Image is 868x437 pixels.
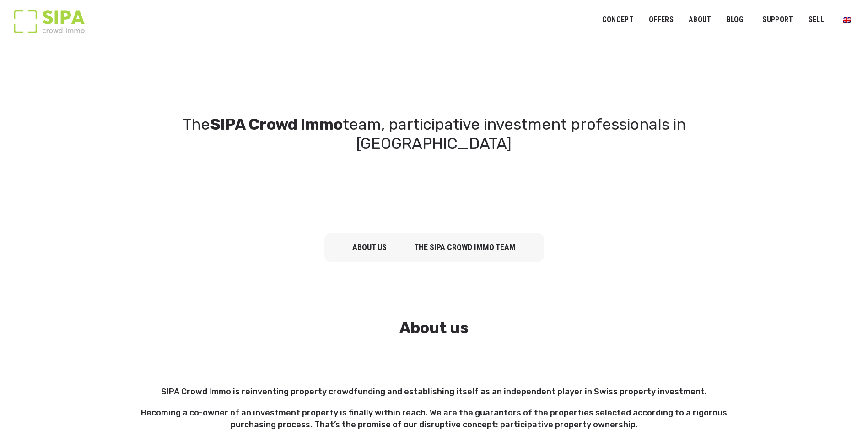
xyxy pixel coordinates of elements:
[843,17,851,23] img: English
[721,10,750,30] a: Blog
[14,10,85,33] img: Logo
[643,10,679,30] a: OFFERS
[119,407,749,431] p: Becoming a co-owner of an investment property is finally within reach. We are the guarantors of t...
[114,115,755,153] h1: The team, participative investment professionals in [GEOGRAPHIC_DATA]
[802,10,830,30] a: Sell
[596,10,640,30] a: Concept
[837,11,857,28] a: Switch to
[756,10,799,30] a: Support
[119,386,749,398] p: SIPA Crowd Immo is reinventing property crowdfunding and establishing itself as an independent pl...
[414,242,516,252] a: The SIPA Crowd Immo team
[210,115,343,134] strong: SIPA Crowd Immo
[399,318,469,337] strong: About us
[352,242,387,252] a: about us
[683,10,717,30] a: ABOUT
[602,8,854,31] nav: Primary menu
